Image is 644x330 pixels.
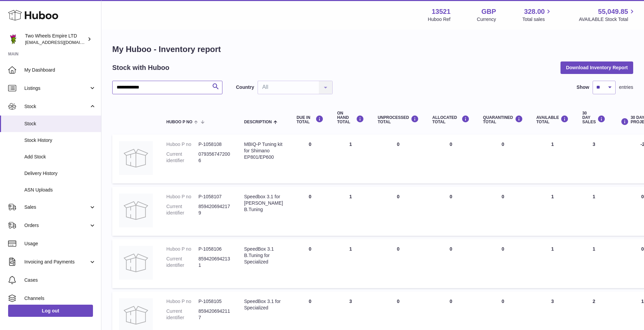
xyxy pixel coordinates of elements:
td: 3 [575,134,612,183]
span: Delivery History [24,170,96,177]
span: Cases [24,277,96,283]
h2: Stock with Huboo [112,63,169,72]
span: Channels [24,295,96,302]
td: 1 [330,239,371,288]
td: 0 [426,239,476,288]
span: Description [244,120,272,124]
dd: P-1058106 [198,246,231,252]
dd: 0793567472006 [198,151,231,164]
td: 0 [290,187,330,236]
dt: Current identifier [166,151,198,164]
dd: P-1058108 [198,141,231,148]
span: 0 [502,299,504,304]
dt: Current identifier [166,308,198,321]
span: Stock History [24,137,96,144]
span: Orders [24,222,89,229]
span: AVAILABLE Stock Total [579,16,636,23]
div: 30 DAY SALES [582,111,605,125]
td: 0 [290,239,330,288]
div: Currency [477,16,496,23]
div: Two Wheels Empire LTD [25,33,86,46]
img: product image [119,246,153,280]
dd: 8594206942131 [198,256,231,269]
label: Country [236,84,254,91]
td: 1 [530,239,576,288]
img: product image [119,194,153,227]
span: 0 [502,194,504,199]
span: Usage [24,240,96,247]
span: My Dashboard [24,67,96,73]
dd: 8594206942179 [198,203,231,216]
td: 0 [426,134,476,183]
button: Download Inventory Report [560,61,633,74]
div: SpeedBox 3.1 for Specialized [244,298,283,311]
dd: P-1058105 [198,298,231,305]
div: Speedbox 3.1 for [PERSON_NAME] B.Tuning [244,194,283,213]
span: 0 [502,246,504,252]
a: 55,049.85 AVAILABLE Stock Total [579,7,636,23]
span: 55,049.85 [598,7,628,16]
dd: 8594206942117 [198,308,231,321]
a: 328.00 Total sales [522,7,552,23]
td: 0 [371,134,426,183]
div: ON HAND Total [337,111,364,125]
span: 328.00 [524,7,545,16]
div: UNPROCESSED Total [378,115,419,124]
dt: Current identifier [166,203,198,216]
span: Stock [24,103,89,110]
div: Huboo Ref [428,16,451,23]
dt: Current identifier [166,256,198,269]
span: Invoicing and Payments [24,259,89,265]
label: Show [577,84,589,91]
span: ASN Uploads [24,187,96,193]
div: DUE IN TOTAL [296,115,324,124]
td: 0 [426,187,476,236]
img: product image [119,141,153,175]
span: Stock [24,121,96,127]
dt: Huboo P no [166,141,198,148]
span: [EMAIL_ADDRESS][DOMAIN_NAME] [25,40,99,45]
strong: GBP [481,7,496,16]
td: 1 [330,134,371,183]
a: Log out [8,305,93,317]
span: entries [619,84,633,91]
div: MBIQ-P Tuning kit for Shimano EP801/EP600 [244,141,283,160]
td: 0 [371,187,426,236]
td: 1 [530,134,576,183]
dd: P-1058107 [198,194,231,200]
div: QUARANTINED Total [483,115,523,124]
span: Total sales [522,16,552,23]
td: 1 [575,239,612,288]
span: Add Stock [24,154,96,160]
td: 1 [330,187,371,236]
dt: Huboo P no [166,246,198,252]
td: 0 [290,134,330,183]
span: Listings [24,85,89,92]
span: Sales [24,204,89,210]
dt: Huboo P no [166,194,198,200]
span: Huboo P no [166,120,192,124]
strong: 13521 [432,7,451,16]
dt: Huboo P no [166,298,198,305]
div: ALLOCATED Total [432,115,470,124]
span: 0 [502,142,504,147]
td: 0 [371,239,426,288]
div: SpeedBox 3.1 B.Tuning for Specialized [244,246,283,265]
img: justas@twowheelsempire.com [8,34,18,44]
div: AVAILABLE Total [536,115,569,124]
td: 1 [575,187,612,236]
h1: My Huboo - Inventory report [112,44,633,55]
td: 1 [530,187,576,236]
